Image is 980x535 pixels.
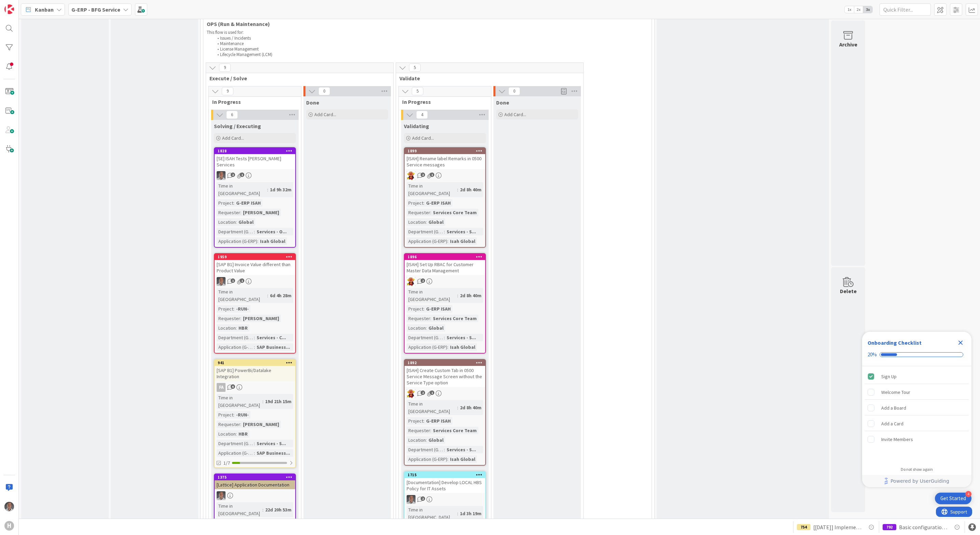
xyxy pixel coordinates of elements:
[241,421,281,428] div: [PERSON_NAME]
[865,432,969,447] div: Invite Members is incomplete.
[444,228,445,235] span: :
[457,404,458,411] span: :
[217,383,226,392] div: FA
[405,260,485,275] div: [ISAH] Set Up RBAC for Customer Master Data Management
[217,277,226,286] img: PS
[407,427,430,434] div: Requester
[222,135,244,141] span: Add Card...
[215,154,295,169] div: [SE] ISAH Tests [PERSON_NAME] Services
[408,472,485,477] div: 1715
[868,352,966,358] div: Checklist progress: 20%
[881,404,906,412] div: Add a Board
[215,474,295,489] div: 1375[Lattice] Application Documentation
[4,4,14,14] img: Visit kanbanzone.com
[424,305,452,313] div: G-ERP ISAH
[212,98,292,105] span: In Progress
[448,343,477,351] div: Isah Global
[14,1,31,9] span: Support
[405,171,485,180] div: LC
[217,394,262,409] div: Time in [GEOGRAPHIC_DATA]
[405,478,485,493] div: [Documentation] Develop LOCAL HBS Policy for IT Assets
[430,390,434,395] span: 1
[405,366,485,387] div: [ISAH] Create Custom Tab in 0500 Service Message Screen without the Service Type option
[218,475,295,480] div: 1375
[4,521,14,531] div: H
[444,446,445,453] span: :
[863,6,872,13] span: 3x
[217,343,254,351] div: Application (G-ERP)
[854,6,863,13] span: 2x
[839,40,857,49] div: Archive
[4,502,14,511] img: PS
[236,430,237,438] span: :
[254,228,255,235] span: :
[881,388,910,396] div: Welcome Tour
[458,404,483,411] div: 2d 8h 40m
[407,305,423,313] div: Project
[421,173,425,177] span: 2
[840,287,857,295] div: Delete
[868,339,922,347] div: Onboarding Checklist
[890,477,949,485] span: Powered by UserGuiding
[405,472,485,493] div: 1715[Documentation] Develop LOCAL HBS Policy for IT Assets
[445,228,478,235] div: Services - S...
[215,171,295,180] div: PS
[880,3,931,16] input: Quick Filter...
[240,278,244,283] span: 1
[427,436,445,444] div: Global
[935,493,971,504] div: Open Get Started checklist, remaining modules: 4
[424,417,452,425] div: G-ERP ISAH
[881,372,897,381] div: Sign Up
[407,315,430,322] div: Requester
[404,359,486,466] a: 1892[ISAH] Create Custom Tab in 0500 Service Message Screen without the Service Type optionLCTime...
[424,199,452,207] div: G-ERP ISAH
[207,30,648,35] p: This flow is used for:
[407,324,426,332] div: Location
[458,186,483,193] div: 2d 8h 40m
[865,385,969,400] div: Welcome Tour is incomplete.
[399,75,575,82] span: Validate
[901,467,933,472] div: Do not show again
[35,5,54,14] span: Kanban
[217,315,240,322] div: Requester
[215,277,295,286] div: PS
[236,218,237,226] span: :
[845,6,854,13] span: 1x
[217,430,236,438] div: Location
[255,228,288,235] div: Services - O...
[407,417,423,425] div: Project
[444,334,445,341] span: :
[214,253,296,354] a: 1959[SAP B1] Invoice Value different than Product ValuePSTime in [GEOGRAPHIC_DATA]:6d 4h 28mProje...
[421,278,425,283] span: 2
[217,199,233,207] div: Project
[214,52,649,57] li: Lifecycle Management (LCM)
[883,524,896,530] div: 792
[405,148,485,169] div: 1899[ISAH] Rename label Remarks in 0500 Service messages
[421,390,425,395] span: 2
[447,237,448,245] span: :
[445,446,478,453] div: Services - S...
[215,254,295,275] div: 1959[SAP B1] Invoice Value different than Product Value
[255,449,292,457] div: SAP Business...
[448,455,477,463] div: Isah Global
[217,324,236,332] div: Location
[423,417,424,425] span: :
[868,352,877,358] div: 20%
[234,411,250,419] div: -RUN-
[237,430,249,438] div: HBR
[209,75,385,82] span: Execute / Solve
[236,324,237,332] span: :
[407,436,426,444] div: Location
[254,440,255,447] span: :
[217,237,257,245] div: Application (G-ERP)
[223,459,230,467] span: 1/7
[217,288,267,303] div: Time in [GEOGRAPHIC_DATA]
[254,334,255,341] span: :
[404,253,486,354] a: 1896[ISAH] Set Up RBAC for Customer Master Data ManagementLCTime in [GEOGRAPHIC_DATA]:2d 8h 40mPr...
[813,523,862,531] span: [[DATE]] Implement Accountview BI information- [Data Transport to BI Datalake]
[233,305,234,313] span: :
[214,123,261,129] span: Solving / Executing
[412,87,423,95] span: 5
[407,343,447,351] div: Application (G-ERP)
[430,315,431,322] span: :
